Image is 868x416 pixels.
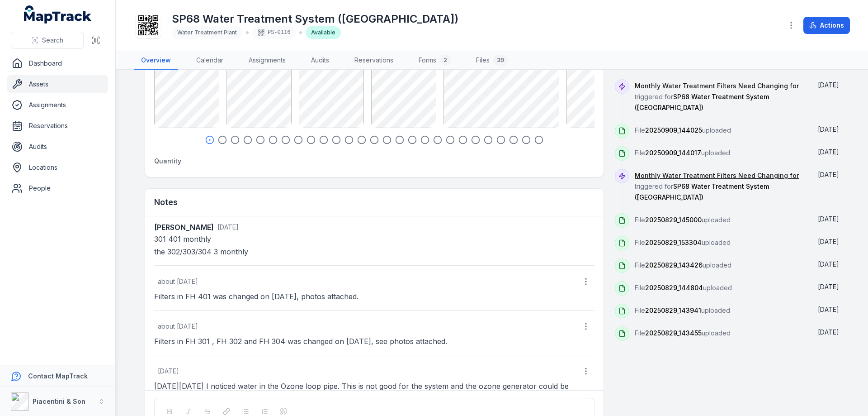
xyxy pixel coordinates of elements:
[154,157,181,165] span: Quantity
[158,322,198,330] span: about [DATE]
[635,284,732,292] span: File uploaded
[154,233,594,258] p: 301 401 monthly the 302/303/304 3 monthly
[818,238,839,245] span: [DATE]
[177,29,237,36] span: Water Treatment Plant
[645,261,703,269] span: 20250829_143426
[818,283,839,291] time: 9/2/2025, 4:08:42 PM
[645,216,702,224] span: 20250829_145000
[158,277,198,285] span: about [DATE]
[645,126,702,134] span: 20250909_144025
[154,222,214,233] strong: [PERSON_NAME]
[818,148,839,156] span: [DATE]
[635,81,799,91] a: Monthly Water Treatment Filters Need Changing for
[818,306,839,313] span: [DATE]
[635,216,731,224] span: File uploaded
[158,277,198,285] time: 7/28/2025, 2:13:30 PM
[7,117,108,135] a: Reservations
[818,260,839,268] time: 9/2/2025, 4:08:45 PM
[635,82,799,111] span: triggered for
[635,171,799,180] a: Monthly Water Treatment Filters Need Changing for
[241,51,293,70] a: Assignments
[304,51,336,70] a: Audits
[217,223,239,231] time: 7/4/2025, 8:50:09 AM
[158,367,179,375] time: 9/2/2025, 4:06:55 PM
[154,335,594,348] p: Filters in FH 301 , FH 302 and FH 304 was changed on [DATE], see photos attached.
[645,306,701,314] span: 20250829_143941
[818,81,839,89] time: 9/9/2025, 5:31:41 PM
[217,223,239,231] span: [DATE]
[7,158,108,177] a: Locations
[635,149,730,157] span: File uploaded
[635,182,769,201] span: SP68 Water Treatment System ([GEOGRAPHIC_DATA])
[469,51,515,70] a: Files39
[818,328,839,336] span: [DATE]
[252,26,296,39] div: PS-0116
[818,125,839,133] span: [DATE]
[172,12,458,26] h1: SP68 Water Treatment System ([GEOGRAPHIC_DATA])
[818,328,839,336] time: 9/2/2025, 4:08:42 PM
[7,179,108,197] a: People
[7,75,108,93] a: Assets
[818,171,839,178] span: [DATE]
[818,306,839,313] time: 9/2/2025, 4:08:42 PM
[818,215,839,223] time: 9/2/2025, 4:08:47 PM
[33,397,85,405] strong: Piacentini & Son
[154,196,178,209] h3: Notes
[818,148,839,156] time: 9/9/2025, 5:31:40 PM
[818,171,839,178] time: 9/2/2025, 4:08:47 PM
[635,306,730,314] span: File uploaded
[803,17,850,34] button: Actions
[818,81,839,89] span: [DATE]
[7,138,108,156] a: Audits
[635,329,731,337] span: File uploaded
[635,93,769,111] span: SP68 Water Treatment System ([GEOGRAPHIC_DATA])
[818,260,839,268] span: [DATE]
[28,372,88,380] strong: Contact MapTrack
[7,54,108,72] a: Dashboard
[645,239,702,246] span: 20250829_153304
[645,149,701,157] span: 20250909_144017
[493,55,508,66] div: 39
[42,36,63,45] span: Search
[818,215,839,223] span: [DATE]
[635,239,731,246] span: File uploaded
[635,172,799,201] span: triggered for
[411,51,458,70] a: Forms2
[11,32,84,49] button: Search
[7,96,108,114] a: Assignments
[158,322,198,330] time: 7/30/2025, 3:43:48 PM
[440,55,451,66] div: 2
[635,126,731,134] span: File uploaded
[818,125,839,133] time: 9/9/2025, 5:31:40 PM
[635,261,731,269] span: File uploaded
[645,329,702,337] span: 20250829_143455
[347,51,401,70] a: Reservations
[818,283,839,291] span: [DATE]
[158,367,179,375] span: [DATE]
[134,51,178,70] a: Overview
[818,238,839,245] time: 9/2/2025, 4:08:45 PM
[615,236,839,341] div: Show more
[154,290,594,303] p: Filters in FH 401 was changed on [DATE], photos attached.
[24,5,92,24] a: MapTrack
[306,26,341,39] div: Available
[189,51,231,70] a: Calendar
[645,284,703,292] span: 20250829_144804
